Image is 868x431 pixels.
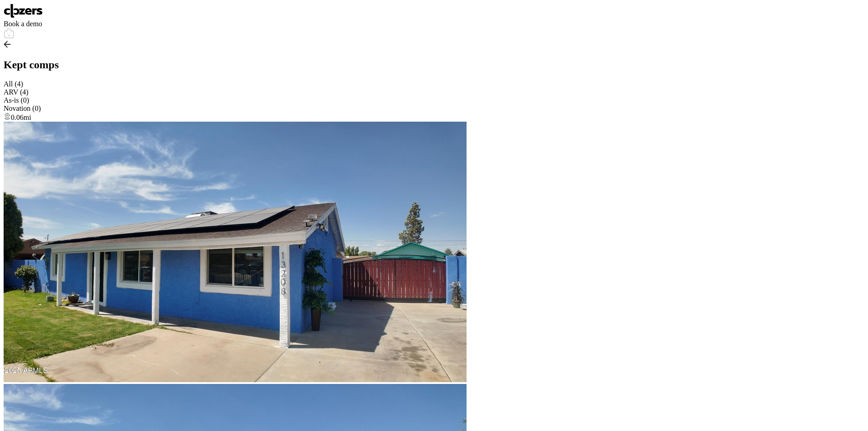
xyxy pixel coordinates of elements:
[4,104,41,112] span: Novation (0)
[4,96,29,104] span: As-is (0)
[4,80,23,88] span: All (4)
[11,114,31,121] span: 0.06mi
[4,59,864,71] h2: Kept comps
[4,88,28,96] span: ARV (4)
[4,4,43,18] img: Logo
[4,20,42,28] span: Book a demo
